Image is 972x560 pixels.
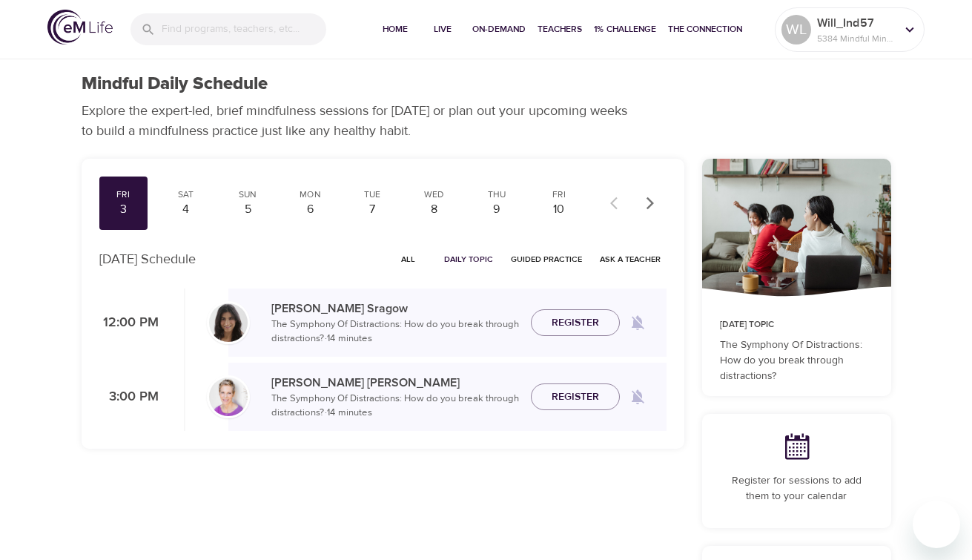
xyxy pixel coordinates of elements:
[531,309,620,337] button: Register
[271,317,519,346] p: The Symphony Of Distractions: How do you break through distractions? · 14 minutes
[511,252,582,266] span: Guided Practice
[540,201,578,218] div: 10
[913,501,960,548] iframe: Button to launch messaging window
[385,248,432,271] button: All
[105,201,142,218] div: 3
[472,22,526,37] span: On-Demand
[668,22,742,37] span: The Connection
[271,300,519,317] p: [PERSON_NAME] Sragow
[377,22,413,37] span: Home
[478,188,515,201] div: Thu
[162,13,326,45] input: Find programs, teachers, etc...
[817,14,896,32] p: Will_Ind57
[720,473,873,504] p: Register for sessions to add them to your calendar
[291,201,328,218] div: 6
[229,188,266,201] div: Sun
[444,252,493,266] span: Daily Topic
[720,318,873,332] p: [DATE] Topic
[594,22,656,37] span: 1% Challenge
[391,252,426,266] span: All
[271,374,519,392] p: [PERSON_NAME] [PERSON_NAME]
[47,10,113,45] img: logo
[82,73,268,95] h1: Mindful Daily Schedule
[552,314,599,332] span: Register
[99,249,196,269] p: [DATE] Schedule
[354,201,391,218] div: 7
[505,248,588,271] button: Guided Practice
[438,248,499,271] button: Daily Topic
[99,387,159,407] p: 3:00 PM
[167,201,204,218] div: 4
[594,248,667,271] button: Ask a Teacher
[620,305,655,340] span: Remind me when a class goes live every Friday at 12:00 PM
[540,188,578,201] div: Fri
[720,337,873,384] p: The Symphony Of Distractions: How do you break through distractions?
[209,303,248,342] img: Lara_Sragow-min.jpg
[354,188,391,201] div: Tue
[620,379,655,415] span: Remind me when a class goes live every Friday at 3:00 PM
[291,188,328,201] div: Mon
[271,392,519,421] p: The Symphony Of Distractions: How do you break through distractions? · 14 minutes
[817,32,896,45] p: 5384 Mindful Minutes
[600,252,661,266] span: Ask a Teacher
[82,101,638,141] p: Explore the expert-led, brief mindfulness sessions for [DATE] or plan out your upcoming weeks to ...
[416,188,453,201] div: Wed
[99,313,159,333] p: 12:00 PM
[105,188,142,201] div: Fri
[167,188,204,201] div: Sat
[209,378,248,416] img: kellyb.jpg
[416,201,453,218] div: 8
[478,201,515,218] div: 9
[531,383,620,411] button: Register
[538,22,582,37] span: Teachers
[781,15,811,45] div: WL
[229,201,266,218] div: 5
[425,22,460,37] span: Live
[552,388,599,406] span: Register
